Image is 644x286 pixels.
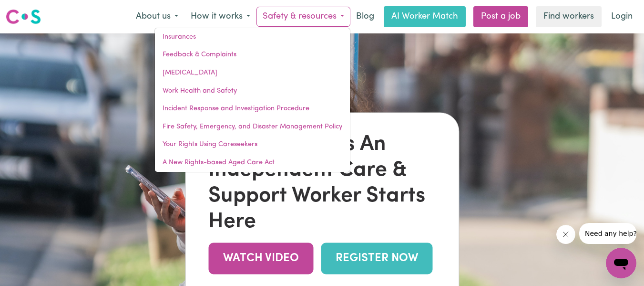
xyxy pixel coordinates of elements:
[130,7,184,27] button: About us
[536,6,602,27] a: Find workers
[155,118,350,136] a: Fire Safety, Emergency, and Disaster Management Policy
[155,100,350,118] a: Incident Response and Investigation Procedure
[350,6,380,27] a: Blog
[6,6,41,28] a: Careseekers logo
[155,82,350,100] a: Work Health and Safety
[155,136,350,154] a: Your Rights Using Careseekers
[256,7,350,27] button: Safety & resources
[606,248,636,278] iframe: Button to launch messaging window
[321,243,432,274] a: REGISTER NOW
[579,223,636,244] iframe: Message from company
[155,64,350,82] a: [MEDICAL_DATA]
[184,7,256,27] button: How it works
[208,132,436,235] div: Your Career As An Independent Care & Support Worker Starts Here
[154,28,350,172] div: Safety & resources
[155,154,350,172] a: A New Rights-based Aged Care Act
[208,243,313,274] a: WATCH VIDEO
[6,8,41,25] img: Careseekers logo
[473,6,528,27] a: Post a job
[384,6,466,27] a: AI Worker Match
[605,6,638,27] a: Login
[556,225,575,244] iframe: Close message
[6,7,58,14] span: Need any help?
[155,28,350,46] a: Insurances
[155,46,350,64] a: Feedback & Complaints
